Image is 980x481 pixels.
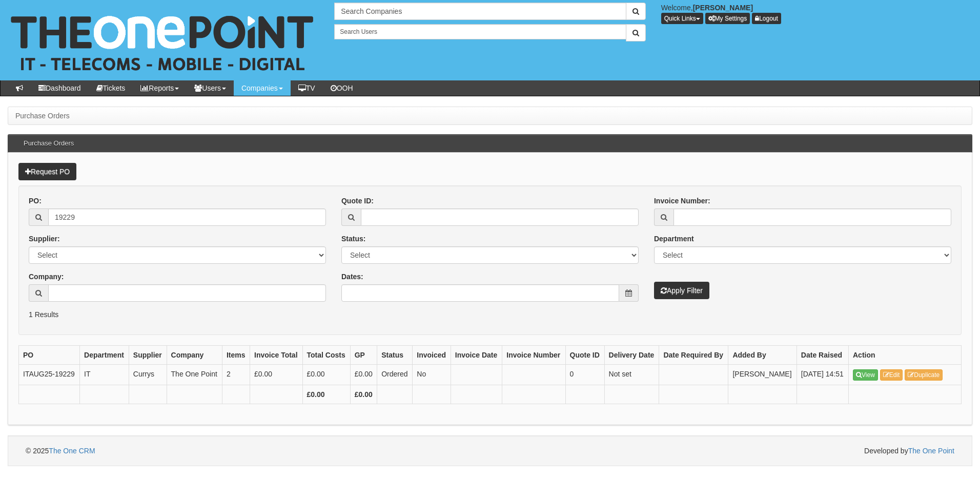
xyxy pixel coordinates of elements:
[451,346,502,365] th: Invoice Date
[234,80,291,96] a: Companies
[80,365,129,385] td: IT
[222,365,250,385] td: 2
[129,346,167,365] th: Supplier
[413,365,451,385] td: No
[323,80,361,96] a: OOH
[334,3,626,20] input: Search Companies
[49,447,95,455] a: The One CRM
[291,80,323,96] a: TV
[89,80,133,96] a: Tickets
[752,13,781,24] a: Logout
[167,365,222,385] td: The One Point
[654,196,710,206] label: Invoice Number:
[849,346,962,365] th: Action
[864,446,954,456] span: Developed by
[693,4,753,12] b: [PERSON_NAME]
[604,346,659,365] th: Delivery Date
[413,346,451,365] th: Invoiced
[853,369,878,381] a: View
[654,282,709,299] button: Apply Filter
[302,365,350,385] td: £0.00
[604,365,659,385] td: Not set
[350,346,377,365] th: GP
[654,234,694,244] label: Department
[659,346,728,365] th: Date Required By
[654,3,980,24] div: Welcome,
[19,365,80,385] td: ITAUG25-19229
[341,196,374,206] label: Quote ID:
[302,385,350,404] th: £0.00
[80,346,129,365] th: Department
[334,24,626,39] input: Search Users
[502,346,565,365] th: Invoice Number
[26,447,95,455] span: © 2025
[187,80,234,96] a: Users
[728,346,797,365] th: Added By
[705,13,750,24] a: My Settings
[565,346,604,365] th: Quote ID
[565,365,604,385] td: 0
[18,163,76,180] a: Request PO
[18,135,79,152] h3: Purchase Orders
[350,365,377,385] td: £0.00
[19,346,80,365] th: PO
[133,80,187,96] a: Reports
[905,369,943,381] a: Duplicate
[797,346,848,365] th: Date Raised
[880,369,903,381] a: Edit
[728,365,797,385] td: [PERSON_NAME]
[31,80,89,96] a: Dashboard
[797,365,848,385] td: [DATE] 14:51
[29,309,951,320] p: 1 Results
[167,346,222,365] th: Company
[302,346,350,365] th: Total Costs
[350,385,377,404] th: £0.00
[15,111,70,121] li: Purchase Orders
[377,365,413,385] td: Ordered
[377,346,413,365] th: Status
[250,346,303,365] th: Invoice Total
[29,271,64,282] label: Company:
[341,234,365,244] label: Status:
[29,196,42,206] label: PO:
[29,234,60,244] label: Supplier:
[341,271,363,282] label: Dates:
[250,365,303,385] td: £0.00
[222,346,250,365] th: Items
[661,13,703,24] button: Quick Links
[129,365,167,385] td: Currys
[908,447,954,455] a: The One Point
